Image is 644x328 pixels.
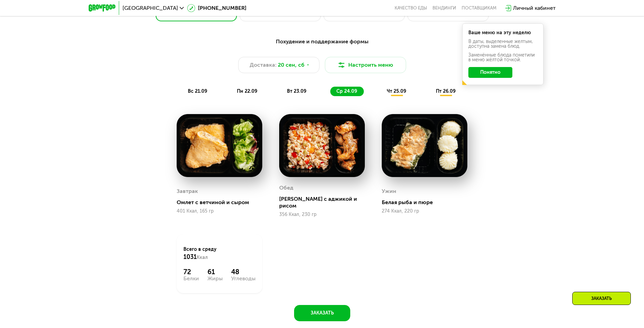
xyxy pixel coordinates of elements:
div: Ваше меню на эту неделю [468,30,537,35]
a: Качество еды [395,5,427,11]
div: Обед [279,183,293,193]
div: Углеводы [231,276,256,281]
button: Понятно [468,67,512,78]
span: 20 сен, сб [278,61,305,69]
div: Ужин [382,186,396,196]
button: Заказать [294,305,350,321]
div: [PERSON_NAME] с аджикой и рисом [279,196,370,209]
div: 72 [183,268,199,276]
span: чт 25.09 [387,88,406,94]
div: Омлет с ветчиной и сыром [177,199,268,206]
span: пт 26.09 [436,88,456,94]
div: Личный кабинет [513,4,556,12]
span: Ккал [197,255,208,260]
span: [GEOGRAPHIC_DATA] [123,5,178,11]
div: Заменённые блюда пометили в меню жёлтой точкой. [468,53,537,62]
a: [PHONE_NUMBER] [187,4,246,12]
div: Заказать [572,292,631,305]
div: 356 Ккал, 230 гр [279,212,365,217]
span: вс 21.09 [188,88,207,94]
div: Завтрак [177,186,198,196]
div: 61 [207,268,223,276]
div: 274 Ккал, 220 гр [382,209,467,214]
span: ср 24.09 [336,88,357,94]
span: вт 23.09 [287,88,306,94]
div: 48 [231,268,256,276]
div: Похудение и поддержание формы [122,38,523,46]
a: Вендинги [432,5,456,11]
div: Белая рыба и пюре [382,199,473,206]
div: поставщикам [462,5,496,11]
div: Жиры [207,276,223,281]
div: В даты, выделенные желтым, доступна замена блюд. [468,39,537,49]
span: 1031 [183,253,197,261]
span: Доставка: [250,61,276,69]
div: Белки [183,276,199,281]
button: Настроить меню [325,57,406,73]
div: 401 Ккал, 165 гр [177,209,262,214]
div: Всего в среду [183,246,256,261]
span: пн 22.09 [237,88,257,94]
